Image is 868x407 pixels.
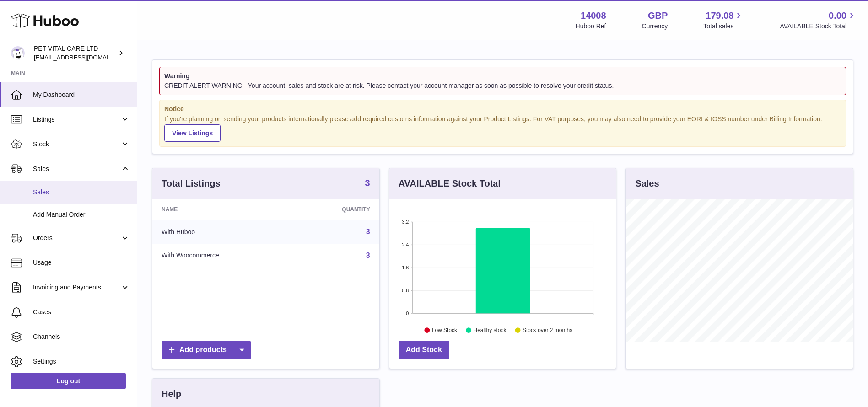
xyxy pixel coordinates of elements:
[33,258,130,267] span: Usage
[642,22,668,31] div: Currency
[33,357,130,366] span: Settings
[34,54,135,61] span: [EMAIL_ADDRESS][DOMAIN_NAME]
[706,10,733,22] span: 179.08
[366,252,370,259] a: 3
[576,22,606,31] div: Huboo Ref
[33,165,120,173] span: Sales
[780,22,857,31] span: AVAILABLE Stock Total
[33,115,120,124] span: Listings
[648,10,668,22] strong: GBP
[162,341,251,359] a: Add products
[33,234,120,242] span: Orders
[432,327,458,334] text: Low Stock
[365,178,370,187] strong: 3
[399,177,501,190] h3: AVAILABLE Stock Total
[402,288,409,293] text: 0.8
[33,210,130,219] span: Add Manual Order
[164,81,841,90] div: CREDIT ALERT WARNING - Your account, sales and stock are at risk. Please contact your account man...
[780,10,857,31] a: 0.00 AVAILABLE Stock Total
[11,46,25,60] img: petvitalcare@gmail.com
[703,22,744,31] span: Total sales
[34,44,116,62] div: PET VITAL CARE LTD
[366,228,370,236] a: 3
[406,311,409,316] text: 0
[33,140,120,149] span: Stock
[399,341,449,359] a: Add Stock
[11,373,126,389] a: Log out
[473,327,507,334] text: Healthy stock
[164,115,841,142] div: If you're planning on sending your products internationally please add required customs informati...
[523,327,572,334] text: Stock over 2 months
[162,388,181,400] h3: Help
[33,308,130,316] span: Cases
[33,188,130,197] span: Sales
[33,91,130,99] span: My Dashboard
[365,178,370,189] a: 3
[635,177,659,190] h3: Sales
[164,105,841,113] strong: Notice
[402,242,409,247] text: 2.4
[829,10,846,22] span: 0.00
[33,332,130,341] span: Channels
[162,177,221,190] h3: Total Listings
[703,10,744,31] a: 179.08 Total sales
[402,265,409,270] text: 1.6
[33,283,120,292] span: Invoicing and Payments
[152,244,293,268] td: With Woocommerce
[152,199,293,220] th: Name
[402,219,409,225] text: 3.2
[152,220,293,244] td: With Huboo
[293,199,379,220] th: Quantity
[164,72,841,80] strong: Warning
[164,124,221,142] a: View Listings
[581,10,606,22] strong: 14008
